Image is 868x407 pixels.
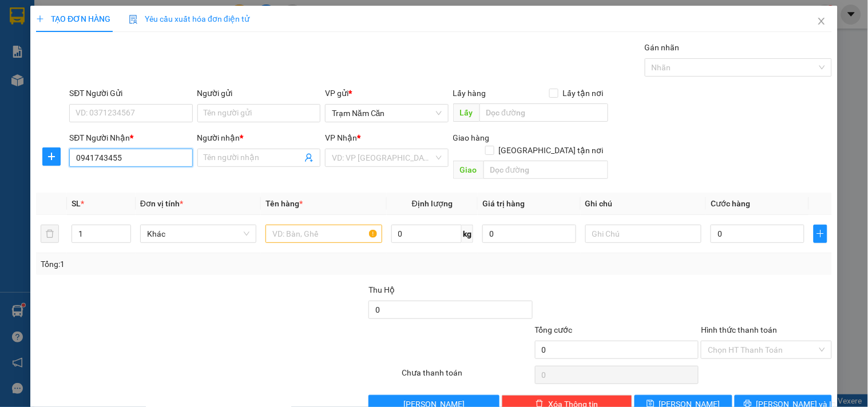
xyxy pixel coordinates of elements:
[453,133,490,142] span: Giao hàng
[147,225,249,242] span: Khác
[140,199,183,208] span: Đơn vị tính
[453,103,479,122] span: Lấy
[265,225,382,243] input: VD: Bàn, Ghế
[69,87,192,99] div: SĐT Người Gửi
[814,229,827,238] span: plus
[494,144,608,157] span: [GEOGRAPHIC_DATA] tận nơi
[14,14,72,71] img: logo.jpg
[806,6,838,38] button: Close
[581,193,706,215] th: Ghi chú
[462,225,473,243] span: kg
[129,15,138,24] img: icon
[645,43,680,52] label: Gán nhãn
[412,199,453,208] span: Định lượng
[36,14,110,23] span: TẠO ĐƠN HÀNG
[368,285,395,294] span: Thu Hộ
[36,15,44,23] span: plus
[129,14,249,23] span: Yêu cầu xuất hóa đơn điện tử
[41,258,336,270] div: Tổng: 1
[197,131,320,144] div: Người nhận
[453,161,483,179] span: Giao
[14,83,158,102] b: GỬI : Trạm Năm Căn
[401,366,533,386] div: Chưa thanh toán
[72,199,81,208] span: SL
[814,225,827,243] button: plus
[197,87,320,99] div: Người gửi
[69,131,192,144] div: SĐT Người Nhận
[42,147,61,166] button: plus
[558,87,608,99] span: Lấy tận nơi
[332,105,441,122] span: Trạm Năm Căn
[265,199,303,208] span: Tên hàng
[711,199,750,208] span: Cước hàng
[304,153,314,162] span: user-add
[479,103,608,122] input: Dọc đường
[41,225,59,243] button: delete
[701,325,777,334] label: Hình thức thanh toán
[43,152,60,161] span: plus
[107,42,478,57] li: Hotline: 02839552959
[483,161,608,179] input: Dọc đường
[482,225,576,243] input: 0
[585,225,701,243] input: Ghi Chú
[482,199,525,208] span: Giá trị hàng
[535,325,573,334] span: Tổng cước
[453,89,486,98] span: Lấy hàng
[107,28,478,42] li: 26 Phó Cơ Điều, Phường 12
[817,17,826,26] span: close
[325,87,448,99] div: VP gửi
[325,133,357,142] span: VP Nhận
